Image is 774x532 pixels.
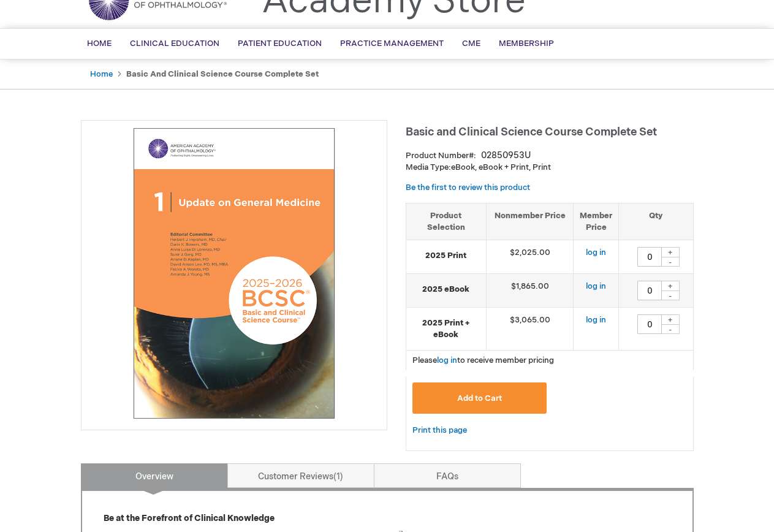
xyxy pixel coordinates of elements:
a: Print this page [412,423,467,438]
span: CME [462,39,480,48]
div: + [661,281,680,291]
span: 1 [333,471,343,482]
td: $1,865.00 [486,274,574,308]
strong: 2025 Print [412,250,480,262]
button: Add to Cart [412,382,547,414]
strong: Basic and Clinical Science Course Complete Set [126,69,319,79]
img: Basic and Clinical Science Course Complete Set [88,127,381,420]
div: + [661,314,680,325]
strong: 2025 eBook [412,284,480,295]
div: 02850953U [481,150,531,162]
p: eBook, eBook + Print, Print [406,162,694,173]
th: Product Selection [406,203,487,240]
input: Qty [637,247,662,267]
th: Qty [619,203,693,240]
th: Member Price [574,203,619,240]
strong: Media Type: [406,162,451,172]
span: Clinical Education [130,39,219,48]
span: Please to receive member pricing [412,355,554,365]
a: log in [437,355,457,365]
div: - [661,257,680,267]
a: Be the first to review this product [406,183,530,192]
strong: Product Number [406,151,476,161]
input: Qty [637,281,662,300]
a: log in [586,248,606,257]
div: - [661,291,680,300]
a: log in [586,281,606,291]
td: $3,065.00 [486,308,574,351]
a: Home [90,69,113,79]
td: $2,025.00 [486,240,574,274]
a: log in [586,315,606,325]
div: - [661,324,680,334]
a: FAQs [374,463,521,488]
span: Membership [499,39,554,48]
th: Nonmember Price [486,203,574,240]
span: Add to Cart [457,393,502,403]
strong: 2025 Print + eBook [412,317,480,340]
span: Patient Education [238,39,322,48]
a: Customer Reviews1 [227,463,374,488]
input: Qty [637,314,662,334]
a: Overview [81,463,228,488]
span: Home [87,39,112,48]
span: Practice Management [340,39,444,48]
span: Basic and Clinical Science Course Complete Set [406,126,657,139]
div: + [661,247,680,257]
strong: Be at the Forefront of Clinical Knowledge [104,513,275,523]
